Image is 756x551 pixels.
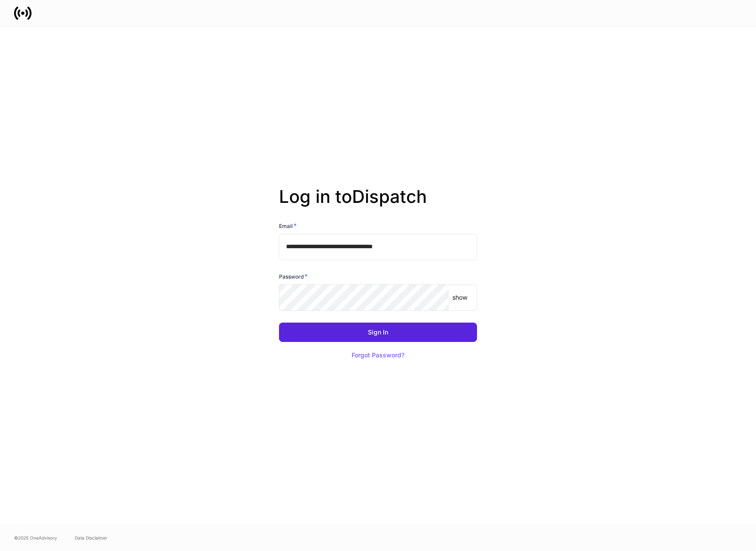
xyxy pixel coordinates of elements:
h2: Log in to Dispatch [279,186,477,221]
p: show [452,293,467,302]
button: Sign In [279,323,477,342]
span: © 2025 OneAdvisory [14,534,57,541]
div: Sign In [368,329,388,335]
h6: Password [279,272,308,281]
a: Data Disclaimer [75,534,107,541]
div: Forgot Password? [352,352,404,358]
h6: Email [279,221,297,230]
button: Forgot Password? [341,345,415,365]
